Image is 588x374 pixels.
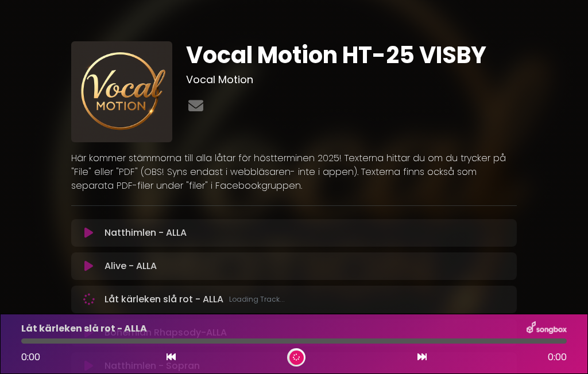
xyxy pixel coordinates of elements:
[186,73,517,86] h3: Vocal Motion
[21,322,147,336] p: Låt kärleken slå rot - ALLA
[186,41,517,69] h1: Vocal Motion HT-25 VISBY
[527,321,567,336] img: songbox-logo-white.png
[229,294,285,305] span: Loading Track...
[71,151,517,193] p: Här kommer stämmorna till alla låtar för höstterminen 2025! Texterna hittar du om du trycker på "...
[105,226,187,240] p: Natthimlen - ALLA
[71,41,172,142] img: pGlB4Q9wSIK9SaBErEAn
[21,350,40,364] span: 0:00
[548,350,567,364] span: 0:00
[105,259,157,273] p: Alive - ALLA
[105,293,285,306] p: Låt kärleken slå rot - ALLA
